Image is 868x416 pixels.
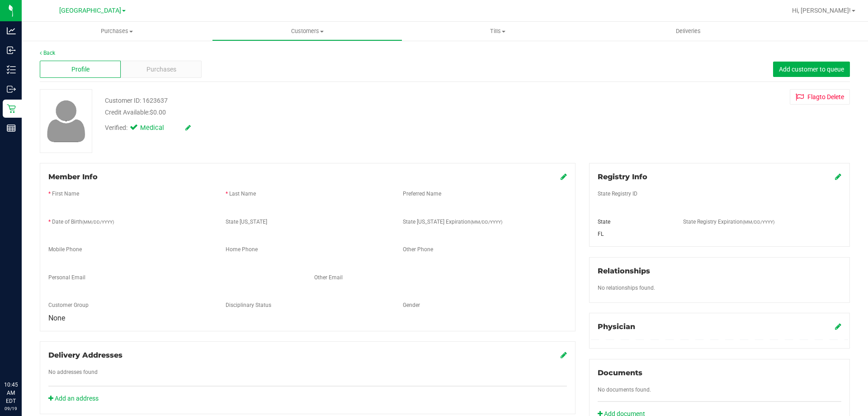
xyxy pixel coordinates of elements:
span: Physician [598,322,635,331]
label: No addresses found [48,368,98,376]
inline-svg: Retail [7,104,16,113]
span: $0.00 [150,109,166,116]
inline-svg: Outbound [7,85,16,94]
span: (MM/DD/YYYY) [82,220,114,225]
label: No relationships found. [598,284,655,292]
iframe: Resource center [9,344,36,371]
label: Customer Group [48,301,89,309]
a: Deliveries [593,22,783,41]
label: Home Phone [226,245,258,253]
label: Preferred Name [403,190,441,198]
label: State [US_STATE] [226,218,267,226]
label: Date of Birth [52,218,114,226]
a: Add an address [48,395,99,402]
span: (MM/DD/YYYY) [743,220,774,225]
span: Profile [71,65,90,74]
button: Add customer to queue [773,62,850,77]
div: Verified: [105,123,191,133]
span: Documents [598,368,642,377]
label: Other Phone [403,245,433,253]
span: Tills [403,27,592,35]
label: Other Email [314,273,343,282]
label: Personal Email [48,273,85,282]
p: 09/19 [4,405,18,412]
span: Customers [212,27,402,35]
label: Mobile Phone [48,245,82,253]
span: Add customer to queue [779,66,844,73]
span: Hi, [PERSON_NAME]! [792,7,851,14]
inline-svg: Analytics [7,26,16,35]
label: First Name [52,190,79,198]
button: Flagto Delete [790,89,850,105]
label: State Registry Expiration [683,218,774,226]
span: Medical [140,123,176,133]
a: Back [40,50,55,56]
span: [GEOGRAPHIC_DATA] [59,7,121,14]
a: Tills [402,22,593,41]
p: 10:45 AM EDT [4,381,18,405]
inline-svg: Reports [7,124,16,133]
inline-svg: Inbound [7,46,16,55]
div: State [591,218,677,226]
span: Member Info [48,172,98,181]
span: Relationships [598,267,650,275]
div: Customer ID: 1623637 [105,96,168,105]
span: Purchases [22,27,212,35]
div: FL [591,230,677,238]
span: Purchases [146,65,176,74]
a: Customers [212,22,402,41]
span: Registry Info [598,172,647,181]
span: Deliveries [664,27,713,35]
span: No documents found. [598,387,651,393]
span: None [48,314,65,322]
label: State Registry ID [598,190,637,198]
div: Credit Available: [105,108,503,117]
label: Last Name [229,190,256,198]
label: Disciplinary Status [226,301,271,309]
span: (MM/DD/YYYY) [471,220,502,225]
img: user-icon.png [42,98,90,144]
label: State [US_STATE] Expiration [403,218,502,226]
label: Gender [403,301,420,309]
inline-svg: Inventory [7,65,16,74]
span: Delivery Addresses [48,351,123,359]
a: Purchases [22,22,212,41]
